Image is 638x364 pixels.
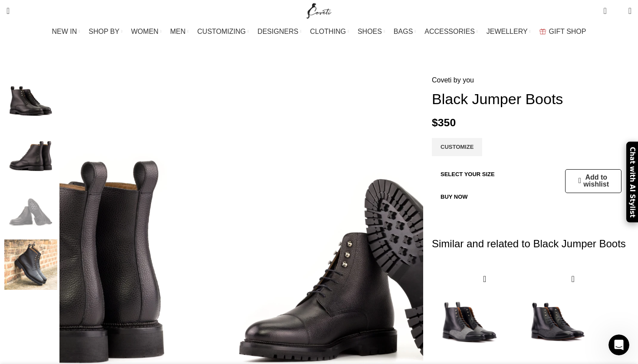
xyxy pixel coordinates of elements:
[52,27,77,36] span: NEW IN
[579,174,609,188] a: Add to wishlist
[4,130,57,180] img: men Chelsea Boots
[358,23,385,40] a: SHOES
[394,23,416,40] a: BAGS
[613,2,622,20] div: My Wishlist
[310,27,346,36] span: CLOTHING
[2,2,14,20] a: Search
[131,23,161,40] a: WOMEN
[2,23,636,40] div: Main navigation
[539,29,546,34] img: GiftBag
[52,23,80,40] a: NEW IN
[487,23,531,40] a: JEWELLERY
[432,90,631,108] h1: Black Jumper Boots
[4,239,57,290] img: Chelsea Boot
[583,174,609,188] span: Add to wishlist
[487,27,528,36] span: JEWELLERY
[432,75,474,86] a: Coveti by you
[89,27,119,36] span: SHOP BY
[4,239,57,295] div: 4 / 4
[131,27,158,36] span: WOMEN
[4,130,57,185] div: 2 / 4
[4,75,57,130] div: 1 / 4
[170,27,186,36] span: MEN
[604,4,611,11] span: 0
[608,334,629,355] iframe: Intercom live chat
[432,188,477,206] button: Buy now
[568,273,579,284] a: Quick view
[305,7,334,14] a: Site logo
[197,23,249,40] a: CUSTOMIZING
[257,27,298,36] span: DESIGNERS
[170,23,188,40] a: MEN
[615,9,622,15] span: 0
[197,27,246,36] span: CUSTOMIZING
[257,23,301,40] a: DESIGNERS
[599,2,611,20] a: 0
[358,27,382,36] span: SHOES
[89,23,122,40] a: SHOP BY
[432,117,438,128] span: $
[432,117,456,128] bdi: 350
[539,23,586,40] a: GIFT SHOP
[394,27,413,36] span: BAGS
[4,184,57,239] div: 3 / 4
[432,219,631,269] h2: Similar and related to Black Jumper Boots
[432,165,503,184] button: SELECT YOUR SIZE
[424,27,475,36] span: ACCESSORIES
[4,184,57,235] img: men boots
[424,23,478,40] a: ACCESSORIES
[432,138,482,156] a: CUSTOMIZE
[310,23,349,40] a: CLOTHING
[549,27,586,36] span: GIFT SHOP
[4,75,57,125] img: Chelsea Boots
[479,273,490,284] a: Quick view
